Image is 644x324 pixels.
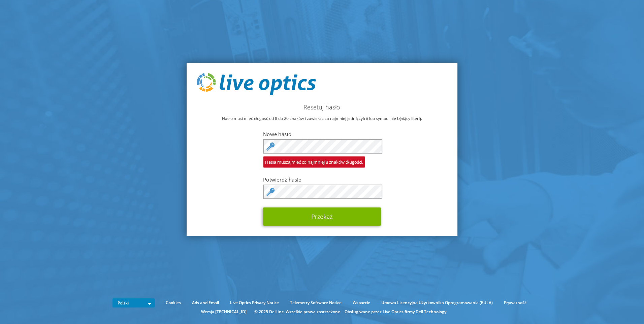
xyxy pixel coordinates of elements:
[197,115,447,122] p: Hasło musi mieć długość od 8 do 20 znaków i zawierać co najmniej jedną cyfrę lub symbol nie będąc...
[251,308,344,316] li: © 2025 Dell Inc. Wszelkie prawa zastrzeżone
[263,176,381,183] label: Potwierdź hasło
[197,73,316,95] img: live_optics_svg.svg
[197,103,447,111] h2: Resetuj hasło
[348,299,375,306] a: Wsparcie
[499,299,532,306] a: Prywatność
[263,131,381,137] label: Nowe hasło
[161,299,186,306] a: Cookies
[187,299,224,306] a: Ads and Email
[285,299,347,306] a: Telemetry Software Notice
[263,156,365,168] span: Hasła muszą mieć co najmniej 8 znaków długości.
[263,207,381,226] button: Przekaż
[225,299,284,306] a: Live Optics Privacy Notice
[345,308,446,316] li: Obsługiwane przez Live Optics firmy Dell Technology
[376,299,498,306] a: Umowa Licencyjna Użytkownika Oprogramowania (EULA)
[198,308,250,316] li: Wersja [TECHNICAL_ID]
